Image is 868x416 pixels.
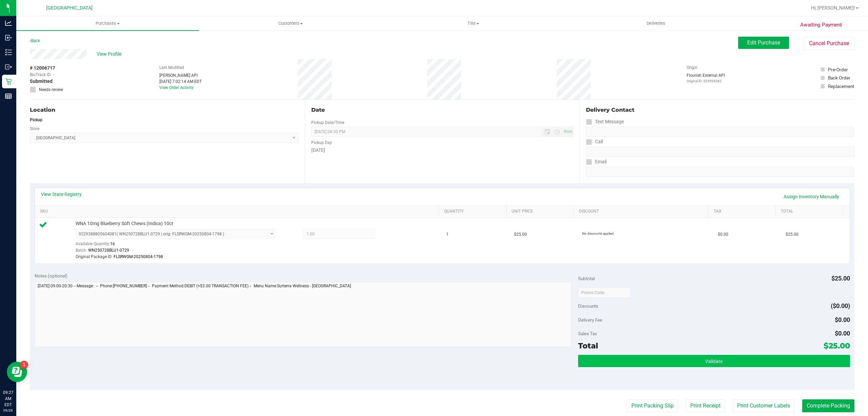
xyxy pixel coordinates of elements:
span: BioTrack ID: [30,72,52,78]
span: Delivery Fee [578,317,602,323]
button: Print Packing Slip [627,399,678,412]
a: Tills [382,16,565,31]
div: Date [311,106,574,114]
button: Print Customer Labels [733,399,794,412]
span: Deliveries [637,20,674,26]
a: Assign Inventory Manually [779,191,844,202]
div: Replacement [828,83,854,90]
input: Format: (999) 999-9999 [586,147,854,157]
span: Needs review [39,87,63,93]
span: Batch: [76,248,87,253]
label: Last Modified [159,65,184,71]
span: $25.00 [824,341,850,350]
span: $0.00 [718,231,728,238]
span: 1 [446,231,449,238]
inline-svg: Inventory [5,49,12,56]
span: View Profile [97,51,124,58]
div: Pre-Order [828,66,848,73]
span: Tills [382,20,564,26]
span: Awaiting Payment [800,21,842,29]
button: Validate [578,355,850,367]
p: 09/26 [3,408,13,413]
a: Quantity [444,209,504,214]
span: Subtotal [578,276,595,281]
inline-svg: Outbound [5,64,12,70]
span: Sales Tax [578,331,597,336]
span: Total [578,341,598,350]
button: Complete Packing [802,399,854,412]
div: Delivery Contact [586,106,854,114]
div: Back Order [828,74,850,81]
span: Discounts [578,300,598,312]
span: Submitted [30,78,53,85]
span: Validate [705,359,723,364]
button: Print Receipt [686,399,725,412]
a: Total [781,209,840,214]
a: Purchases [16,16,199,31]
p: Original ID: 325994383 [687,78,725,84]
p: 09:27 AM EDT [3,390,13,408]
a: Tax [714,209,773,214]
div: [PERSON_NAME] API [159,72,202,78]
span: No discounts applied [582,232,614,235]
span: - [53,72,54,78]
div: Flourish External API [687,72,725,84]
span: WN250728BLU1-0729 [88,248,129,253]
input: Format: (999) 999-9999 [586,127,854,137]
span: $25.00 [831,275,850,282]
div: [DATE] 7:02:14 AM EDT [159,78,202,85]
span: [GEOGRAPHIC_DATA] [46,5,93,11]
span: Purchases [16,20,199,26]
span: Customers [199,20,381,26]
span: Edit Purchase [747,39,780,46]
div: Location [30,106,299,114]
iframe: Resource center unread badge [20,361,28,369]
span: Original Package ID: [76,254,113,259]
a: SKU [40,209,436,214]
span: # 12006717 [30,65,55,72]
span: Hi, [PERSON_NAME]! [811,5,855,11]
span: Notes (optional) [35,273,67,278]
span: FLSRWGM-20250804-1798 [114,254,163,259]
strong: Pickup [30,117,42,122]
span: $25.00 [514,231,527,238]
inline-svg: Reports [5,93,12,100]
button: Edit Purchase [738,37,789,49]
a: Discount [579,209,706,214]
label: Text Message [586,117,624,127]
inline-svg: Retail [5,78,12,85]
a: View Order Activity [159,85,194,90]
div: [DATE] [311,147,574,154]
inline-svg: Inbound [5,34,12,41]
span: ($0.00) [831,302,850,309]
input: Promo Code [578,288,631,298]
label: Call [586,137,603,147]
label: Origin [687,65,697,71]
span: $0.00 [835,316,850,323]
button: Cancel Purchase [804,37,854,50]
a: Customers [199,16,382,31]
div: Available Quantity: [76,239,285,252]
span: $0.00 [835,330,850,337]
label: Email [586,157,607,167]
iframe: Resource center [7,362,27,382]
label: Store [30,126,39,132]
label: Pickup Day [311,140,332,146]
a: Unit Price [512,209,571,214]
span: 16 [110,241,115,246]
inline-svg: Analytics [5,20,12,26]
a: Back [30,38,40,43]
a: View State Registry [41,191,82,198]
span: $25.00 [786,231,798,238]
a: Deliveries [565,16,747,31]
span: WNA 10mg Blueberry Soft Chews (Indica) 10ct [76,220,173,227]
label: Pickup Date/Time [311,120,344,126]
